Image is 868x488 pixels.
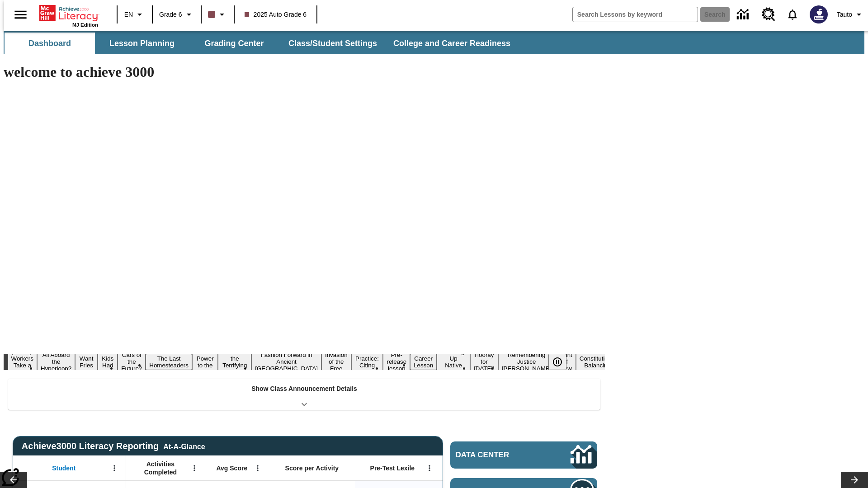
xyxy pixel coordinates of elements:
button: Open Menu [188,461,201,475]
button: Select a new avatar [804,3,833,26]
button: Slide 11 Mixed Practice: Citing Evidence [351,347,383,377]
img: Avatar [810,5,828,23]
span: Student [52,464,75,472]
h1: welcome to achieve 3000 [4,64,605,80]
button: Slide 15 Hooray for Constitution Day! [470,350,498,373]
span: NJ Edition [72,22,98,28]
button: Slide 4 Dirty Jobs Kids Had To Do [98,340,118,384]
span: Avg Score [216,464,247,472]
div: Show Class Announcement Details [8,379,600,410]
button: Open Menu [423,461,436,475]
button: Slide 2 All Aboard the Hyperloop? [37,350,75,373]
button: Slide 7 Solar Power to the People [192,347,218,377]
span: Activities Completed [131,460,190,476]
span: EN [124,10,133,19]
span: Score per Activity [285,464,339,472]
button: Class color is dark brown. Change class color [204,6,231,23]
button: Slide 3 Do You Want Fries With That? [75,340,98,384]
span: Achieve3000 Literacy Reporting [22,441,205,451]
button: Profile/Settings [833,6,868,23]
a: Data Center [450,441,597,469]
a: Home [39,4,98,22]
button: Slide 8 Attack of the Terrifying Tomatoes [218,347,251,377]
button: Slide 12 Pre-release lesson [383,350,410,373]
button: Lesson carousel, Next [841,472,868,488]
button: Slide 13 Career Lesson [410,354,437,370]
button: Open Menu [108,461,121,475]
button: Slide 1 Labor Day: Workers Take a Stand [8,347,37,377]
button: Slide 18 The Constitution's Balancing Act [576,347,619,377]
a: Resource Center, Will open in new tab [756,2,781,27]
input: search field [573,7,698,22]
p: Show Class Announcement Details [251,384,357,394]
a: Data Center [731,2,756,27]
button: Slide 5 Cars of the Future? [118,350,146,373]
button: Slide 10 The Invasion of the Free CD [321,343,351,380]
button: Language: EN, Select a language [120,6,149,23]
a: Notifications [781,3,804,26]
div: SubNavbar [4,31,864,54]
span: Grade 6 [159,10,182,19]
button: Open Menu [251,461,264,475]
button: Dashboard [5,33,95,54]
div: SubNavbar [4,33,519,54]
div: Home [39,3,98,28]
button: Grade: Grade 6, Select a grade [156,6,198,23]
button: Slide 14 Cooking Up Native Traditions [437,347,470,377]
span: Data Center [456,450,540,460]
div: Pause [548,354,576,370]
button: Slide 6 The Last Homesteaders [146,354,192,370]
button: College and Career Readiness [386,33,518,54]
button: Open side menu [7,1,34,28]
button: Class/Student Settings [281,33,384,54]
span: 2025 Auto Grade 6 [245,10,307,19]
button: Slide 16 Remembering Justice O'Connor [498,350,555,373]
button: Grading Center [189,33,279,54]
div: At-A-Glance [163,441,205,451]
button: Lesson Planning [97,33,187,54]
button: Pause [548,354,566,370]
span: Tauto [837,10,852,19]
span: Pre-Test Lexile [370,464,415,472]
button: Slide 9 Fashion Forward in Ancient Rome [251,350,321,373]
